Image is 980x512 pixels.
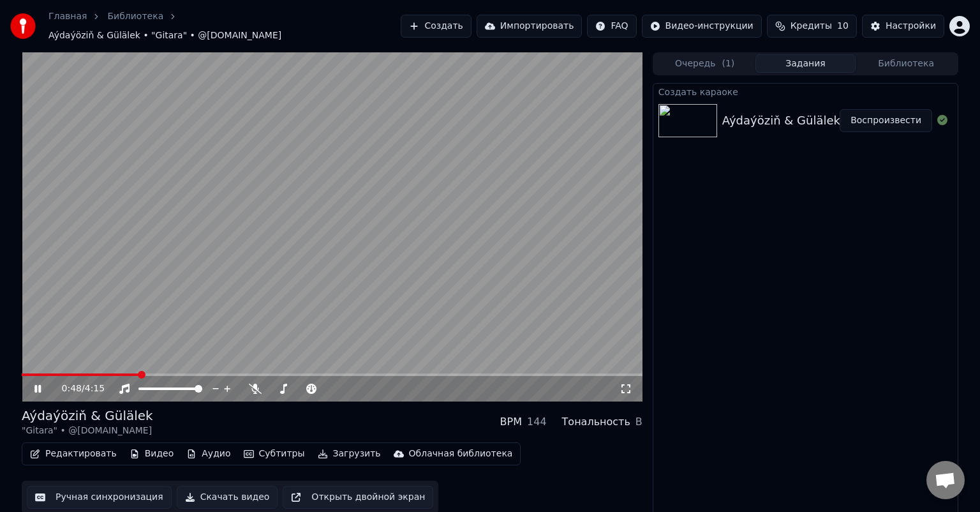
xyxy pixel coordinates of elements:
[10,13,36,39] img: youka
[587,15,636,38] button: FAQ
[181,445,235,463] button: Аудио
[401,15,471,38] button: Создать
[500,414,522,430] div: BPM
[177,486,278,509] button: Скачать видео
[856,54,956,73] button: Библиотека
[22,407,153,425] div: Aýdaýöziň & Gülälek
[239,445,310,463] button: Субтитры
[477,15,583,38] button: Импортировать
[85,382,105,395] span: 4:15
[27,486,172,509] button: Ручная синхронизация
[25,445,122,463] button: Редактировать
[48,10,401,42] nav: breadcrumb
[722,57,734,70] span: ( 1 )
[791,20,832,33] span: Кредиты
[22,425,153,437] div: "Gitara" • @[DOMAIN_NAME]
[107,10,163,23] a: Библиотека
[48,10,87,23] a: Главная
[837,20,849,33] span: 10
[62,382,82,395] span: 0:48
[655,54,755,73] button: Очередь
[124,445,179,463] button: Видео
[755,54,856,73] button: Задания
[409,448,513,460] div: Облачная библиотека
[283,486,433,509] button: Открыть двойной экран
[62,382,93,395] div: /
[886,20,936,33] div: Настройки
[642,15,762,38] button: Видео-инструкции
[722,112,947,130] div: Aýdaýöziň & Gülälek - [PERSON_NAME]
[313,445,386,463] button: Загрузить
[48,29,281,42] span: Aýdaýöziň & Gülälek • "Gitara" • @[DOMAIN_NAME]
[635,414,642,430] div: B
[926,461,965,499] div: Открытый чат
[653,84,958,99] div: Создать караоке
[527,414,547,430] div: 144
[840,109,932,132] button: Воспроизвести
[562,414,630,430] div: Тональность
[862,15,944,38] button: Настройки
[767,15,857,38] button: Кредиты10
